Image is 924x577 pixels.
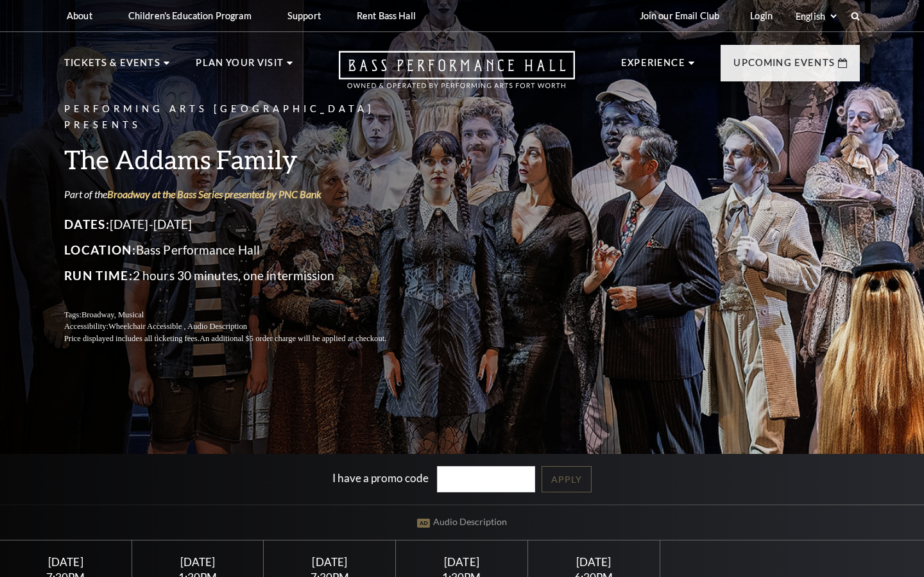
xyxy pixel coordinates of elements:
[64,265,417,286] p: 2 hours 30 minutes, one intermission
[67,10,92,21] p: About
[200,334,386,343] span: An additional $5 order charge will be applied at checkout.
[411,555,512,569] div: [DATE]
[64,214,417,235] p: [DATE]-[DATE]
[128,10,252,21] p: Children's Education Program
[64,321,417,333] p: Accessibility:
[64,268,133,283] span: Run Time:
[15,555,116,569] div: [DATE]
[107,188,321,200] a: Broadway at the Bass Series presented by PNC Bank
[64,55,160,78] p: Tickets & Events
[108,322,247,331] span: Wheelchair Accessible , Audio Description
[64,143,417,176] h3: The Addams Family
[196,55,284,78] p: Plan Your Visit
[733,55,835,78] p: Upcoming Events
[64,242,136,257] span: Location:
[64,333,417,345] p: Price displayed includes all ticketing fees.
[64,187,417,201] p: Part of the
[332,471,429,485] label: I have a promo code
[64,309,417,321] p: Tags:
[621,55,685,78] p: Experience
[793,10,839,22] select: Select:
[64,240,417,260] p: Bass Performance Hall
[81,310,144,319] span: Broadway, Musical
[287,10,321,21] p: Support
[147,555,248,569] div: [DATE]
[64,217,110,231] span: Dates:
[279,555,380,569] div: [DATE]
[64,101,417,133] p: Performing Arts [GEOGRAPHIC_DATA] Presents
[357,10,416,21] p: Rent Bass Hall
[543,555,644,569] div: [DATE]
